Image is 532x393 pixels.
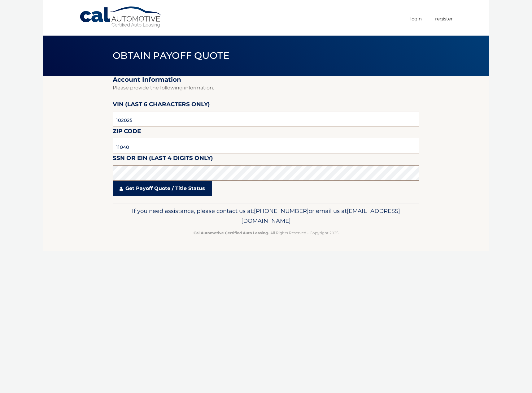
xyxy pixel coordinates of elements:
[113,181,212,196] a: Get Payoff Quote / Title Status
[117,206,415,226] p: If you need assistance, please contact us at: or email us at
[113,127,141,138] label: Zip Code
[113,153,213,165] label: SSN or EIN (last 4 digits only)
[79,6,163,28] a: Cal Automotive
[113,76,419,84] h2: Account Information
[117,230,415,236] p: - All Rights Reserved - Copyright 2025
[113,100,210,111] label: VIN (last 6 characters only)
[194,231,268,235] strong: Cal Automotive Certified Auto Leasing
[254,207,309,214] span: [PHONE_NUMBER]
[113,50,229,61] span: Obtain Payoff Quote
[113,84,419,92] p: Please provide the following information.
[410,14,422,24] a: Login
[435,14,453,24] a: Register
